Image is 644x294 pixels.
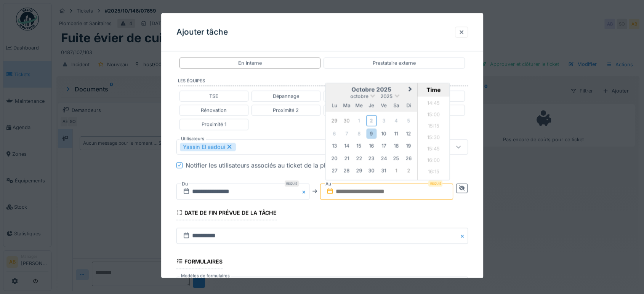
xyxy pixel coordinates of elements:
div: Choose dimanche 12 octobre 2025 [404,128,414,139]
div: Choose mercredi 15 octobre 2025 [354,141,364,151]
button: Close [460,227,468,243]
div: Choose lundi 20 octobre 2025 [329,153,340,163]
div: Choose lundi 27 octobre 2025 [329,165,340,176]
div: Not available mercredi 1 octobre 2025 [354,115,364,126]
div: En interne [238,59,262,67]
div: Not available mardi 7 octobre 2025 [341,128,352,139]
span: 2025 [380,93,392,99]
div: Prestataire externe [373,59,416,67]
div: lundi [329,100,340,110]
div: dimanche [404,100,414,110]
div: Choose mercredi 29 octobre 2025 [354,165,364,176]
div: Time [420,86,448,93]
div: Rénovation [201,107,227,114]
div: Proximité 2 [273,107,299,114]
ul: Time [418,96,450,180]
div: Choose samedi 1 novembre 2025 [391,165,401,176]
li: 15:30 [418,133,450,144]
div: Requis [428,180,442,186]
button: Close [301,183,309,199]
div: Choose jeudi 23 octobre 2025 [366,153,376,163]
div: Date de fin prévue de la tâche [176,207,277,220]
div: Choose samedi 11 octobre 2025 [391,128,401,139]
div: Choose jeudi 30 octobre 2025 [366,165,376,176]
div: Not available jeudi 2 octobre 2025 [366,115,376,126]
button: Next Month [405,84,417,96]
div: Requis [285,180,299,186]
div: Choose vendredi 10 octobre 2025 [379,128,389,139]
div: Choose dimanche 26 octobre 2025 [404,153,414,163]
div: Dépannage [273,93,299,100]
li: 15:15 [418,121,450,133]
div: Formulaires [176,256,223,268]
li: 16:00 [418,155,450,167]
h3: Ajouter tâche [176,27,228,37]
div: Choose dimanche 2 novembre 2025 [404,165,414,176]
div: TSE [209,93,218,100]
label: Les équipes [178,78,468,86]
div: Yassin El aadoui [180,142,236,151]
div: samedi [391,100,401,110]
li: 14:45 [418,98,450,110]
li: 15:00 [418,110,450,121]
div: Choose jeudi 16 octobre 2025 [366,141,376,151]
div: Choose lundi 13 octobre 2025 [329,141,340,151]
div: Not available vendredi 3 octobre 2025 [379,115,389,126]
li: 16:15 [418,167,450,178]
div: Not available mercredi 8 octobre 2025 [354,128,364,139]
div: Choose samedi 18 octobre 2025 [391,141,401,151]
li: 16:30 [418,178,450,190]
div: Not available mardi 30 septembre 2025 [341,115,352,126]
div: Choose vendredi 24 octobre 2025 [379,153,389,163]
div: Not available lundi 6 octobre 2025 [329,128,340,139]
li: 15:45 [418,144,450,155]
div: Choose mardi 21 octobre 2025 [341,153,352,163]
div: Proximité 1 [202,121,226,128]
label: Modèles de formulaires [179,273,231,279]
div: mardi [341,100,352,110]
div: Choose mardi 14 octobre 2025 [341,141,352,151]
div: mercredi [354,100,364,110]
div: Choose samedi 25 octobre 2025 [391,153,401,163]
div: Notifier les utilisateurs associés au ticket de la planification [186,160,355,169]
div: Not available lundi 29 septembre 2025 [329,115,340,126]
div: vendredi [379,100,389,110]
div: Choose vendredi 31 octobre 2025 [379,165,389,176]
span: octobre [350,93,368,99]
div: Choose mercredi 22 octobre 2025 [354,153,364,163]
div: Month octobre, 2025 [328,114,415,177]
div: Not available samedi 4 octobre 2025 [391,115,401,126]
div: Not available dimanche 5 octobre 2025 [404,115,414,126]
label: Du [181,179,189,188]
div: jeudi [366,100,376,110]
h2: octobre 2025 [326,86,417,93]
div: Choose jeudi 9 octobre 2025 [366,128,376,139]
div: Choose mardi 28 octobre 2025 [341,165,352,176]
div: Choose vendredi 17 octobre 2025 [379,141,389,151]
div: Choose dimanche 19 octobre 2025 [404,141,414,151]
label: Au [325,179,332,188]
label: Utilisateurs [179,135,206,142]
